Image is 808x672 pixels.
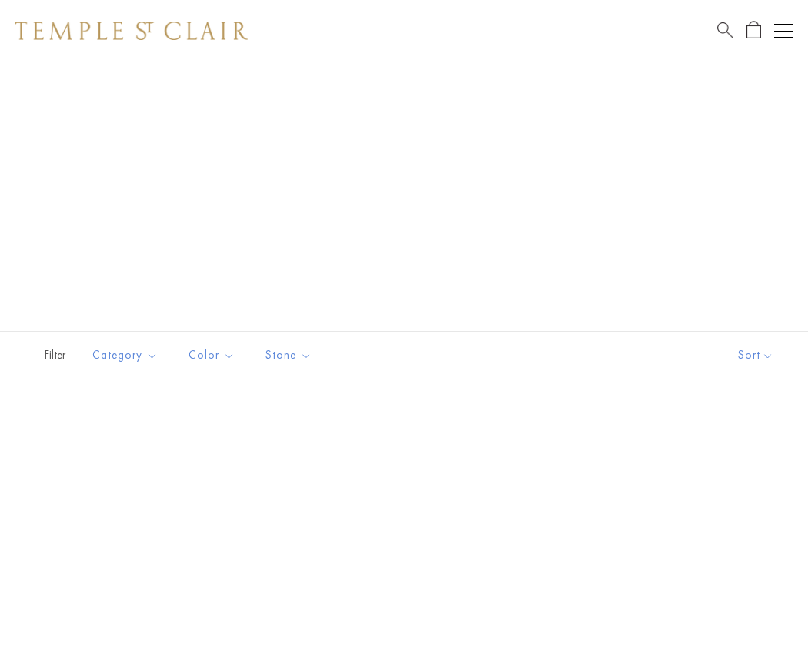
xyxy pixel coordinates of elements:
span: Category [85,346,169,365]
a: Open Shopping Bag [746,21,761,40]
span: Color [181,346,246,365]
button: Open navigation [774,22,793,40]
button: Category [81,338,169,373]
a: Search [717,21,733,40]
span: Stone [258,346,323,365]
button: Color [177,338,246,373]
img: Temple St. Clair [15,22,248,40]
button: Stone [254,338,323,373]
button: Show sort by [703,332,808,379]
